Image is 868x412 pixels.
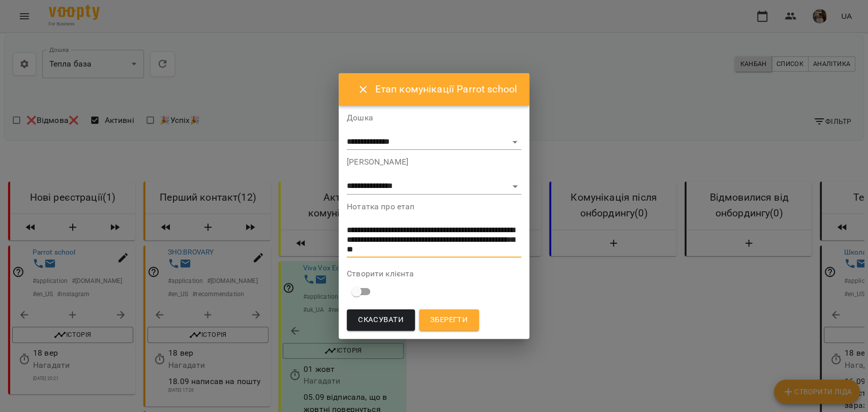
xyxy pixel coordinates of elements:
[347,270,521,278] label: Створити клієнта
[351,77,375,102] button: Close
[347,114,521,122] label: Дошка
[347,158,521,166] label: [PERSON_NAME]
[347,309,415,331] button: Скасувати
[375,81,517,97] h6: Етап комунікації Parrot school
[358,313,404,327] span: Скасувати
[430,313,468,327] span: Зберегти
[419,309,479,331] button: Зберегти
[347,203,521,211] label: Нотатка про етап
